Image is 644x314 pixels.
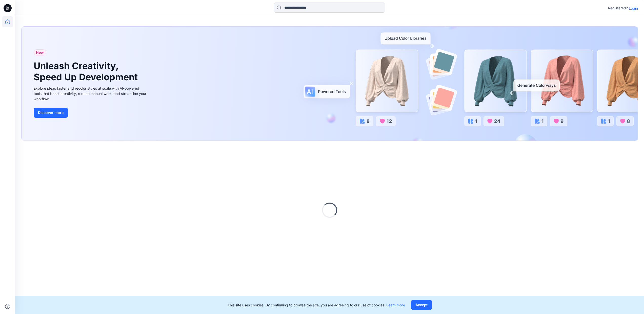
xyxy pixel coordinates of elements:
[34,61,140,82] h1: Unleash Creativity, Speed Up Development
[34,108,148,118] a: Discover more
[629,6,638,11] p: Login
[36,49,44,55] span: New
[34,108,68,118] button: Discover more
[608,5,628,11] p: Registered?
[411,300,432,310] button: Accept
[228,302,405,308] p: This site uses cookies. By continuing to browse the site, you are agreeing to our use of cookies.
[386,303,405,307] a: Learn more
[34,86,148,102] div: Explore ideas faster and recolor styles at scale with AI-powered tools that boost creativity, red...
